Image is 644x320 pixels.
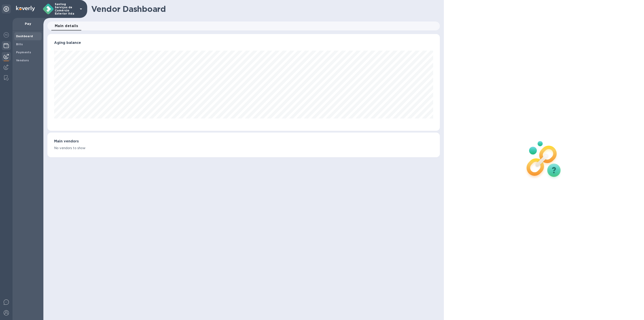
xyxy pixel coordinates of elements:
img: Foreign exchange [4,32,9,38]
b: Dashboard [16,34,33,38]
b: Payments [16,51,31,54]
h3: Main vendors [54,139,433,144]
p: Pay [16,21,40,26]
h1: Vendor Dashboard [91,4,437,14]
span: Main details [55,23,78,29]
h3: Aging balance [54,41,433,45]
img: Wallets [4,43,9,48]
p: Savilog Serviços de Comércio Exterior ltda [55,3,77,15]
p: No vendors to show [54,146,433,150]
img: Logo [16,6,35,11]
b: Vendors [16,59,29,62]
b: Bills [16,43,23,46]
div: Unpin categories [2,4,11,13]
